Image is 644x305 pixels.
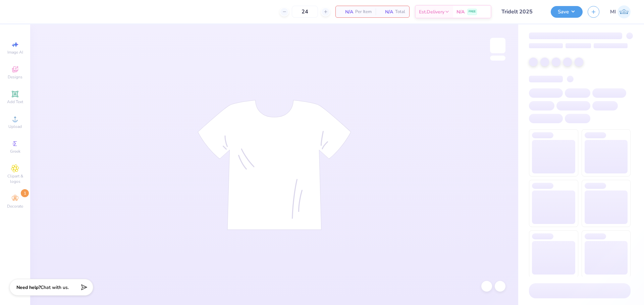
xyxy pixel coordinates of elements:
img: Ma. Isabella Adad [618,5,631,18]
span: Clipart & logos [3,173,27,184]
strong: Need help? [16,284,41,291]
span: 1 [21,189,29,197]
a: MI [610,5,631,18]
span: FREE [469,9,476,14]
span: Greek [10,149,20,154]
span: N/A [457,8,465,15]
span: Chat with us. [41,284,69,291]
img: tee-skeleton.svg [198,100,351,230]
span: Total [395,8,405,15]
span: Upload [8,124,22,129]
span: Add Text [7,99,23,104]
span: Designs [8,74,22,80]
span: MI [610,8,616,16]
span: Decorate [7,204,23,209]
span: Est. Delivery [419,8,444,15]
span: N/A [380,8,393,15]
span: N/A [340,8,353,15]
input: Untitled Design [496,5,546,18]
span: Per Item [355,8,372,15]
span: Image AI [7,50,23,55]
button: Save [551,6,583,18]
input: – – [292,6,318,18]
